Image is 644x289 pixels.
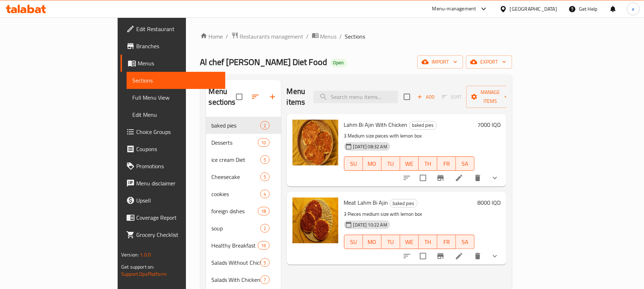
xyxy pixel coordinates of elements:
span: Grocery Checklist [136,230,220,239]
div: ice cream Diet5 [206,151,281,168]
p: 3 Pieces medium size with lemon box [344,210,475,219]
button: show more [486,169,503,186]
span: Coupons [136,145,220,153]
span: Select section first [437,91,466,103]
div: baked pies [409,121,437,130]
li: / [340,32,342,41]
h2: Menu items [287,86,305,108]
button: import [417,55,463,69]
div: items [260,190,269,198]
button: TU [382,235,400,249]
span: Edit Restaurant [136,25,220,33]
div: Salads With Chicken [212,275,261,284]
button: MO [363,235,382,249]
button: SU [344,235,363,249]
button: SA [456,235,475,249]
div: Cheesecake5 [206,168,281,185]
div: Menu-management [432,5,476,13]
button: Manage items [466,86,514,108]
span: 4 [261,191,269,198]
span: Branches [136,42,220,50]
div: baked pies [390,199,418,208]
h6: 7000 IQD [477,120,501,130]
div: Desserts10 [206,134,281,151]
a: Full Menu View [127,89,225,106]
span: Promotions [136,162,220,170]
button: SU [344,156,363,171]
span: Restaurants management [240,32,304,41]
a: Sections [127,72,225,89]
div: foreign dishes18 [206,203,281,220]
span: 5 [261,156,269,163]
a: Branches [121,38,225,55]
button: sort-choices [398,169,416,186]
span: soup [212,224,261,233]
span: Get support on: [121,262,154,271]
span: Select section [399,89,414,104]
div: Healthy Breakfast [212,241,258,250]
p: 3 Medium size pieces with lemon box [344,131,475,140]
span: Sections [132,76,220,85]
span: Lahm Bi Ajin With Chicken [344,119,408,130]
span: Meat Lahm Bi Ajin [344,197,388,208]
div: ice cream Diet [212,155,261,164]
a: Edit Restaurant [121,20,225,38]
button: show more [486,248,503,265]
span: 1.0.0 [140,250,151,259]
div: soup2 [206,220,281,237]
a: Menus [312,32,337,41]
li: / [226,32,228,41]
span: WE [403,237,416,247]
span: Sort sections [247,88,264,105]
button: delete [469,169,486,186]
span: cookies [212,190,261,198]
img: Lahm Bi Ajin With Chicken [292,120,338,165]
button: WE [400,235,419,249]
div: items [260,258,269,267]
span: Manage items [472,88,508,106]
svg: Show Choices [491,252,499,260]
span: baked pies [212,121,261,130]
button: TH [419,156,437,171]
span: MO [366,159,379,169]
span: foreign dishes [212,207,258,215]
span: Upsell [136,196,220,205]
span: 2 [261,225,269,232]
h6: 8000 IQD [477,198,501,208]
a: Restaurants management [231,32,304,41]
span: Edit Menu [132,110,220,119]
a: Upsell [121,192,225,209]
span: MO [366,237,379,247]
span: Full Menu View [132,93,220,102]
img: Meat Lahm Bi Ajin [292,198,338,243]
button: WE [400,156,419,171]
span: Desserts [212,138,258,147]
button: MO [363,156,382,171]
span: Menu disclaimer [136,179,220,188]
span: Choice Groups [136,128,220,136]
svg: Show Choices [491,174,499,182]
button: Add [414,91,437,103]
span: FR [440,237,453,247]
span: SU [347,237,360,247]
button: FR [437,235,456,249]
span: baked pies [409,121,437,129]
div: Salads Without Chicken5 [206,254,281,271]
span: export [472,58,506,66]
button: sort-choices [398,248,416,265]
button: TH [419,235,437,249]
a: Edit menu item [455,252,463,260]
a: Choice Groups [121,123,225,140]
div: [GEOGRAPHIC_DATA] [510,5,557,13]
span: Al chef [PERSON_NAME] Diet Food [200,54,328,70]
div: Cheesecake [212,173,261,181]
button: TU [382,156,400,171]
a: Promotions [121,158,225,175]
div: cookies4 [206,185,281,203]
span: TU [384,159,397,169]
div: items [258,138,269,147]
span: TU [384,237,397,247]
div: items [258,241,269,250]
span: Coverage Report [136,213,220,222]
